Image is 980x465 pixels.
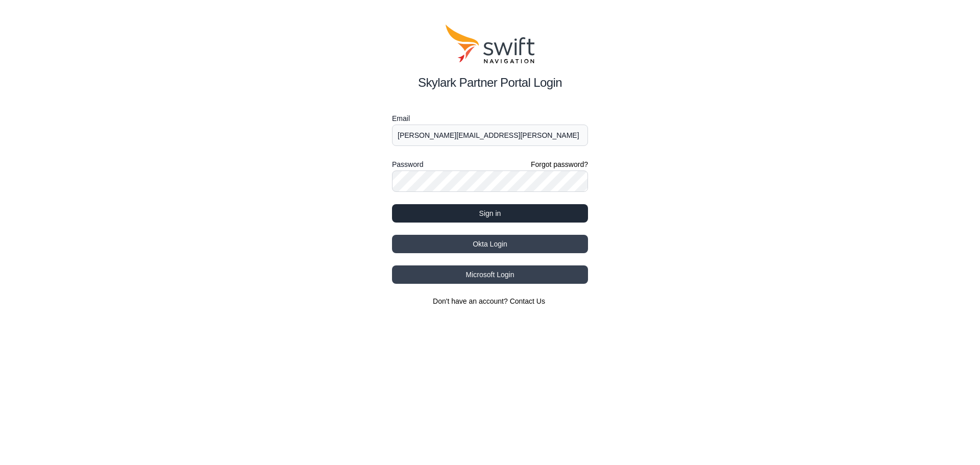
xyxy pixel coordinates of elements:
a: Forgot password? [531,159,588,169]
button: Okta Login [392,235,588,253]
section: Don't have an account? [392,296,588,306]
a: Contact Us [510,297,545,305]
label: Password [392,158,423,170]
button: Microsoft Login [392,265,588,284]
h2: Skylark Partner Portal Login [392,74,588,92]
button: Sign in [392,204,588,223]
label: Email [392,112,588,125]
